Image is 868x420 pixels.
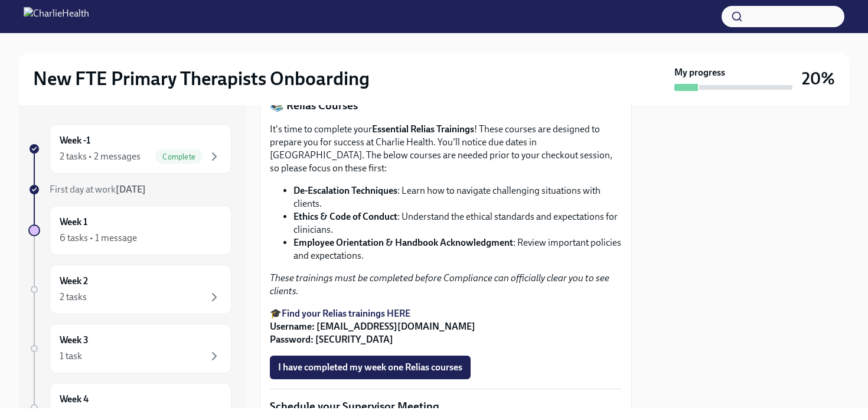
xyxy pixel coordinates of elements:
h6: Week 3 [60,334,89,347]
a: Find your Relias trainings HERE [282,308,410,319]
strong: My progress [674,66,725,79]
li: : Understand the ethical standards and expectations for clinicians. [293,210,622,236]
p: It's time to complete your ! These courses are designed to prepare you for success at Charlie Hea... [270,123,622,175]
h6: Week 2 [60,275,88,288]
div: 1 task [60,350,82,363]
a: Week 16 tasks • 1 message [28,206,231,255]
strong: Ethics & Code of Conduct [293,211,397,222]
strong: De-Escalation Techniques [293,185,397,196]
strong: Essential Relias Trainings [372,123,474,135]
a: Week 22 tasks [28,265,231,314]
div: 2 tasks • 2 messages [60,150,141,163]
h2: New FTE Primary Therapists Onboarding [33,67,370,90]
h6: Week 1 [60,216,87,229]
a: Week -12 tasks • 2 messagesComplete [28,124,231,174]
strong: Username: [EMAIL_ADDRESS][DOMAIN_NAME] Password: [SECURITY_DATA] [270,321,475,345]
p: 🎓 [270,307,622,346]
div: 6 tasks • 1 message [60,232,137,245]
li: : Learn how to navigate challenging situations with clients. [293,184,622,210]
img: CharlieHealth [24,7,89,26]
h3: 20% [802,68,835,89]
div: 2 tasks [60,291,87,304]
button: I have completed my week one Relias courses [270,356,471,379]
a: First day at work[DATE] [28,183,231,196]
span: Complete [155,152,203,161]
strong: [DATE] [116,184,146,195]
em: These trainings must be completed before Compliance can officially clear you to see clients. [270,272,609,297]
a: Week 31 task [28,324,231,373]
strong: Employee Orientation & Handbook Acknowledgment [293,237,513,248]
p: 📚 Relias Courses [270,98,622,113]
h6: Week -1 [60,134,90,147]
li: : Review important policies and expectations. [293,236,622,262]
p: Schedule your Supervisor Meeting [270,399,622,414]
span: First day at work [50,184,146,195]
span: I have completed my week one Relias courses [278,362,462,373]
h6: Week 4 [60,393,89,406]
